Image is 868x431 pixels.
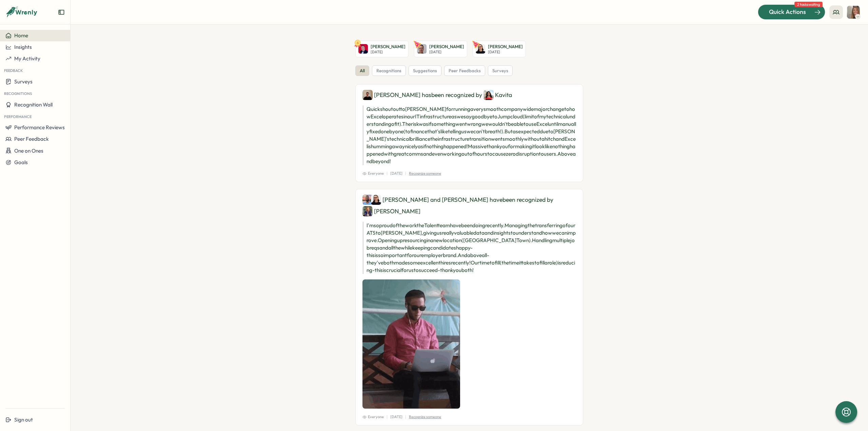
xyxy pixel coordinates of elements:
[355,41,409,57] a: 6Steven[PERSON_NAME][DATE]
[14,78,33,85] span: Surveys
[847,6,860,19] img: Amber Constable
[14,32,28,39] span: Home
[371,50,406,54] p: [DATE]
[429,44,464,50] p: [PERSON_NAME]
[376,68,401,74] span: recognitions
[429,50,464,54] p: [DATE]
[405,414,406,420] p: |
[362,195,576,216] div: [PERSON_NAME] and [PERSON_NAME] have been recognized by
[362,90,576,100] div: [PERSON_NAME] has been recognized by
[362,414,384,420] span: Everyone
[14,124,65,131] span: Performance Reviews
[362,279,460,409] img: Recognition Image
[414,41,467,57] a: Robin McDowell[PERSON_NAME][DATE]
[390,171,402,176] p: [DATE]
[358,44,368,54] img: Steven
[14,101,53,108] span: Recognition Wall
[362,206,420,216] div: [PERSON_NAME]
[362,222,576,274] p: I'm so proud of the work the Talent team have been doing recently. Managing the transferring of o...
[387,171,388,176] p: |
[14,55,40,62] span: My Activity
[14,136,49,142] span: Peer Feedback
[484,90,494,100] img: Kavita Thomas
[449,68,481,74] span: peer feedbacks
[413,68,437,74] span: suggestions
[405,171,406,176] p: |
[362,206,373,216] img: Hanna Smith
[362,195,373,205] img: Jack Stockton
[488,50,523,54] p: [DATE]
[473,41,526,57] a: Sara Knott[PERSON_NAME][DATE]
[769,7,806,16] span: Quick Actions
[417,44,427,54] img: Robin McDowell
[14,44,32,50] span: Insights
[14,159,28,165] span: Goals
[362,171,384,176] span: Everyone
[371,195,381,205] img: Sara Knott
[484,90,512,100] div: Kavita
[14,148,43,154] span: One on Ones
[492,68,508,74] span: surveys
[476,44,485,54] img: Sara Knott
[409,171,441,176] p: Recognize someone
[794,2,823,7] span: 2 tasks waiting
[387,414,388,420] p: |
[357,40,359,45] text: 6
[409,414,441,420] p: Recognize someone
[362,105,576,165] p: Quick shout out to [PERSON_NAME] for running a very smooth company wide major change to how Excel...
[371,44,406,50] p: [PERSON_NAME]
[488,44,523,50] p: [PERSON_NAME]
[360,68,365,74] span: all
[14,416,33,423] span: Sign out
[362,90,373,100] img: Laurie Dunn
[758,4,825,19] button: Quick Actions
[390,414,402,420] p: [DATE]
[58,9,65,16] button: Expand sidebar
